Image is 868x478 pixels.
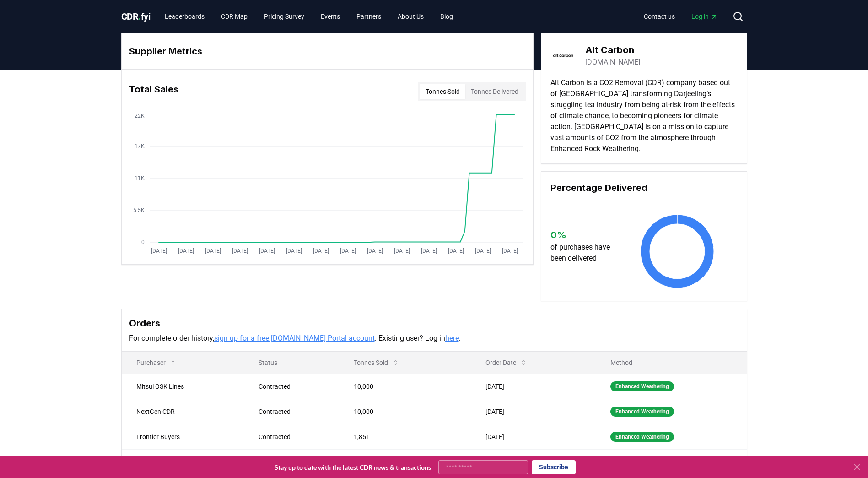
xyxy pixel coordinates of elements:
button: Tonnes Delivered [465,84,524,99]
h3: 0 % [550,228,619,242]
tspan: [DATE] [286,248,302,254]
a: Events [313,8,347,25]
h3: Supplier Metrics [129,44,526,58]
td: Frontier Buyers [122,424,244,449]
a: CDR.fyi [121,10,151,23]
h3: Orders [129,316,739,330]
tspan: 0 [141,239,145,245]
tspan: [DATE] [474,248,491,254]
tspan: 22K [135,113,145,119]
td: Not Disclosed [122,449,244,474]
span: . [138,11,141,22]
div: Enhanced Weathering [610,432,674,442]
tspan: [DATE] [340,248,356,254]
button: Purchaser [129,353,184,372]
td: 1,851 [339,424,470,449]
a: Pricing Survey [257,8,312,25]
tspan: [DATE] [313,248,329,254]
tspan: [DATE] [205,248,221,254]
td: [DATE] [471,399,596,424]
button: Tonnes Sold [420,84,465,99]
tspan: [DATE] [394,248,410,254]
tspan: [DATE] [447,248,464,254]
td: NextGen CDR [122,399,244,424]
a: Blog [433,8,460,25]
tspan: 17K [135,143,145,149]
tspan: [DATE] [232,248,248,254]
a: here [445,334,459,342]
p: of purchases have been delivered [550,242,619,264]
td: [DATE] [471,374,596,399]
a: CDR Map [214,8,255,25]
nav: Main [636,8,725,25]
a: Leaderboards [157,8,212,25]
span: Log in [691,12,718,21]
a: Partners [349,8,388,25]
div: Enhanced Weathering [610,381,674,391]
tspan: 11K [135,175,145,181]
tspan: [DATE] [501,248,518,254]
div: Contracted [259,407,332,416]
a: Log in [684,8,725,25]
td: [DATE] [471,449,596,474]
td: Mitsui OSK Lines [122,374,244,399]
span: CDR fyi [121,11,151,22]
p: For complete order history, . Existing user? Log in . [129,333,739,344]
tspan: 5.5K [133,207,145,213]
h3: Percentage Delivered [550,181,738,195]
nav: Main [157,8,460,25]
a: sign up for a free [DOMAIN_NAME] Portal account [214,334,375,342]
p: Alt Carbon is a CO2 Removal (CDR) company based out of [GEOGRAPHIC_DATA] transforming Darjeeling’... [550,77,738,154]
button: Order Date [478,353,534,372]
a: [DOMAIN_NAME] [585,57,640,68]
h3: Alt Carbon [585,43,640,57]
a: Contact us [636,8,682,25]
h3: Total Sales [129,82,178,101]
img: Alt Carbon-logo [550,43,576,68]
div: Contracted [259,432,332,441]
tspan: [DATE] [151,248,167,254]
tspan: [DATE] [178,248,194,254]
td: [DATE] [471,424,596,449]
tspan: [DATE] [259,248,275,254]
td: 10,000 [339,374,470,399]
tspan: [DATE] [367,248,383,254]
button: Tonnes Sold [346,353,406,372]
td: 40 [339,449,470,474]
div: Contracted [259,382,332,391]
tspan: [DATE] [421,248,437,254]
p: Status [251,358,332,367]
div: Enhanced Weathering [610,407,674,417]
p: Method [603,358,739,367]
a: About Us [390,8,431,25]
td: 10,000 [339,399,470,424]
